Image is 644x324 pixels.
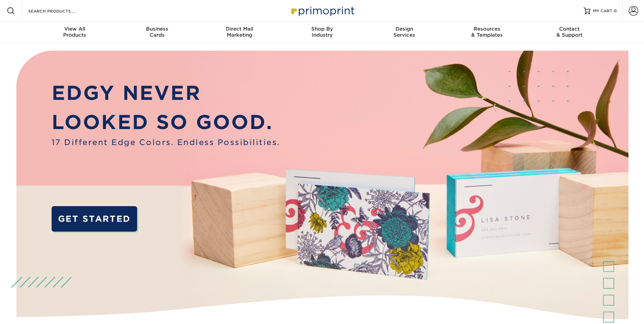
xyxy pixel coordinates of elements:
[363,26,446,38] div: Services
[116,26,198,38] div: Cards
[446,26,528,32] span: Resources
[363,22,446,43] a: DesignServices
[198,26,281,38] div: Marketing
[446,22,528,43] a: Resources& Templates
[34,26,116,38] div: Products
[34,26,116,32] span: View All
[446,26,528,38] div: & Templates
[198,26,281,32] span: Direct Mail
[614,8,617,13] span: 0
[34,22,116,43] a: View AllProducts
[281,26,363,38] div: Industry
[528,26,611,38] div: & Support
[593,8,612,14] span: MY CART
[116,22,198,43] a: BusinessCards
[281,22,363,43] a: Shop ByIndustry
[52,78,280,107] p: EDGY NEVER
[528,22,611,43] a: Contact& Support
[288,3,356,18] img: Primoprint
[116,26,198,32] span: Business
[52,137,280,148] span: 17 Different Edge Colors. Endless Possibilities.
[198,22,281,43] a: Direct MailMarketing
[52,206,137,232] a: GET STARTED
[363,26,446,32] span: Design
[52,108,280,137] p: LOOKED SO GOOD.
[281,26,363,32] span: Shop By
[528,26,611,32] span: Contact
[27,7,94,15] input: SEARCH PRODUCTS.....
